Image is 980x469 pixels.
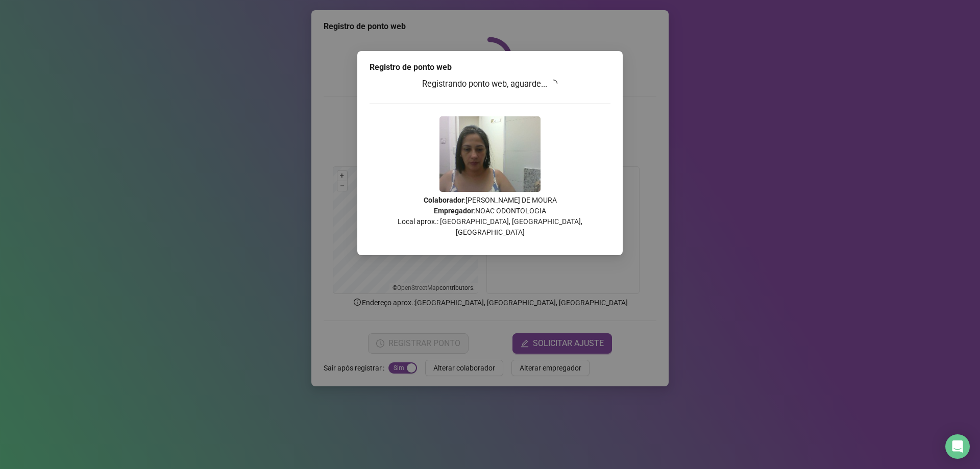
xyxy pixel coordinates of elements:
[945,434,970,459] div: Open Intercom Messenger
[370,195,610,238] p: : [PERSON_NAME] DE MOURA : NOAC ODONTOLOGIA Local aprox.: [GEOGRAPHIC_DATA], [GEOGRAPHIC_DATA], [...
[439,116,541,192] img: Z
[424,196,464,204] strong: Colaborador
[434,207,474,215] strong: Empregador
[370,78,610,91] h3: Registrando ponto web, aguarde...
[370,61,610,73] div: Registro de ponto web
[548,79,559,89] span: loading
